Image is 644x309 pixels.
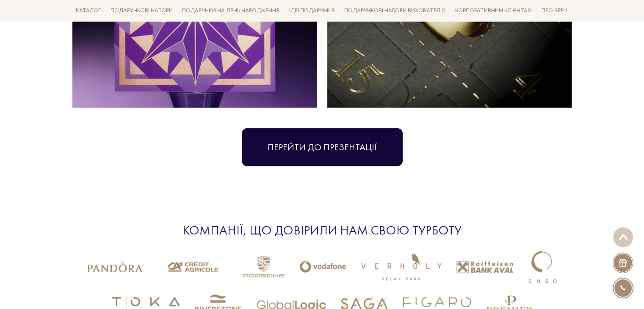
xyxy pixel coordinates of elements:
[285,4,338,17] a: Ідеї подарунків
[179,4,283,17] a: Подарунки на День народження
[72,4,105,17] a: Каталог
[452,3,535,18] a: Корпоративним клієнтам
[341,3,449,18] a: Подарункові набори вихователю
[107,4,176,17] a: Подарункові набори
[242,128,403,166] a: Перейти до презентації
[127,222,517,239] div: Компанії, що довірили нам свою турботу
[538,4,572,17] a: Про Spell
